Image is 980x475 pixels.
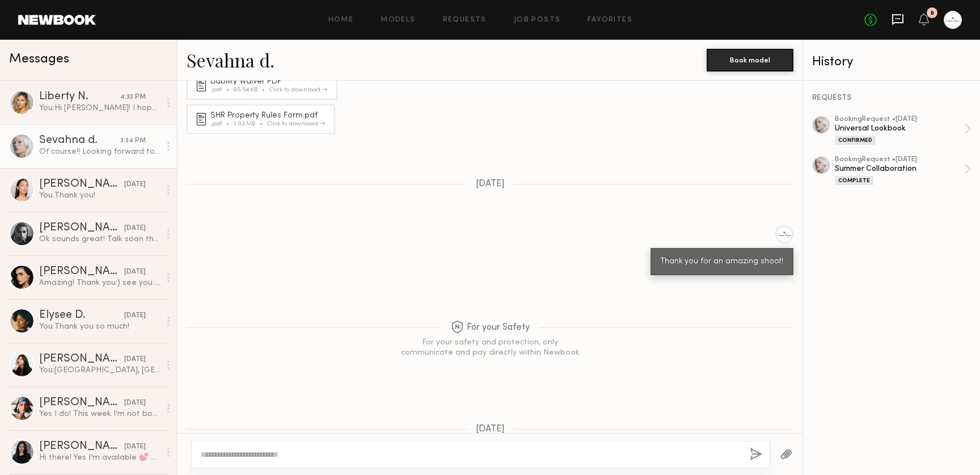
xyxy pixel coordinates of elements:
[588,16,632,24] a: Favorites
[210,121,234,127] div: .pdf
[39,234,160,245] div: Ok sounds great! Talk soon then!
[210,112,328,120] div: SHR Property Rules Form.pdf
[39,441,124,452] div: [PERSON_NAME]
[835,176,873,185] div: Complete
[39,397,124,409] div: [PERSON_NAME]
[124,442,146,452] div: [DATE]
[39,278,160,288] div: Amazing! Thank you:) see you [DATE]
[210,78,331,86] div: Liability Waiver PDF
[39,190,160,201] div: You: Thank you!
[812,94,971,102] div: REQUESTS
[39,222,124,234] div: [PERSON_NAME]
[835,156,971,185] a: bookingRequest •[DATE]Summer CollaborationComplete
[234,87,269,93] div: 95.54 KB
[835,116,964,123] div: booking Request • [DATE]
[124,223,146,234] div: [DATE]
[124,398,146,409] div: [DATE]
[328,16,354,24] a: Home
[124,354,146,365] div: [DATE]
[187,48,274,72] a: Sevahna d.
[39,310,124,321] div: Elysee D.
[381,16,415,24] a: Models
[399,338,581,358] div: For your safety and protection, only communicate and pay directly within Newbook
[835,136,876,145] div: Confirmed
[269,87,327,93] div: Click to download
[197,112,328,127] a: SHR Property Rules Form.pdf.pdf1.03 MBClick to download
[39,365,160,376] div: You: [GEOGRAPHIC_DATA], [GEOGRAPHIC_DATA] in our studio
[835,163,964,174] div: Summer Collaboration
[197,78,331,93] a: Liability Waiver PDF.pdf95.54 KBClick to download
[443,16,487,24] a: Requests
[707,49,793,72] button: Book model
[39,266,124,278] div: [PERSON_NAME]
[39,146,160,157] div: Of course!! Looking forward to it <3
[124,267,146,278] div: [DATE]
[9,53,69,66] span: Messages
[930,10,934,16] div: 8
[476,424,505,434] span: [DATE]
[707,54,793,64] a: Book model
[234,121,267,127] div: 1.03 MB
[39,103,160,114] div: You: Hi [PERSON_NAME]! I hope all is well, I wanted to see if you are available for an ecom shoot...
[39,452,160,463] div: Hi there! Yes I’m available 💕 Would there be hair and makeup or do I have to do it myself?
[451,321,530,335] span: For your Safety
[210,87,234,93] div: .pdf
[124,179,146,190] div: [DATE]
[39,409,160,419] div: Yes I do! This week I’m not booked yet for [DATE] and [DATE]. Next week I am booked the 10th-12th...
[476,179,505,189] span: [DATE]
[124,310,146,321] div: [DATE]
[812,56,971,69] div: History
[120,136,146,146] div: 3:34 PM
[835,116,971,145] a: bookingRequest •[DATE]Universal LookbookConfirmed
[661,255,783,268] div: Thank you for an amazing shoot!
[267,121,325,127] div: Click to download
[835,156,964,163] div: booking Request • [DATE]
[835,123,964,134] div: Universal Lookbook
[39,91,120,103] div: Liberty N.
[39,321,160,332] div: You: Thank you so much!
[120,92,146,103] div: 4:33 PM
[514,16,561,24] a: Job Posts
[39,354,124,365] div: [PERSON_NAME]
[39,179,124,190] div: [PERSON_NAME]
[39,135,120,146] div: Sevahna d.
